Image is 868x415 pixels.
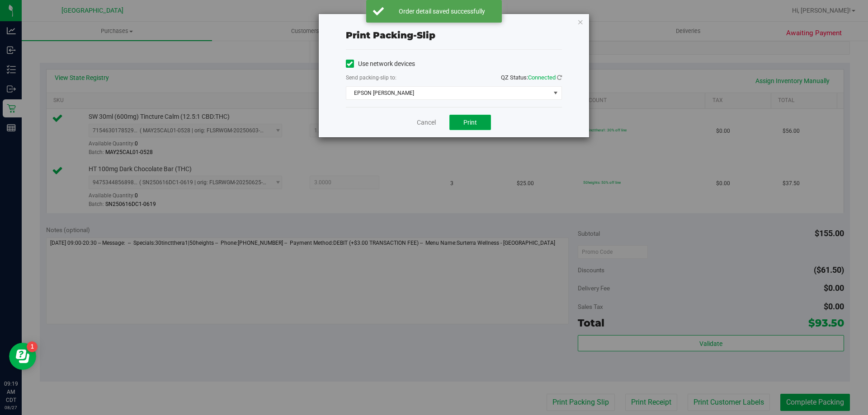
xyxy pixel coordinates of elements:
[528,74,556,81] span: Connected
[389,7,495,16] div: Order detail saved successfully
[417,118,436,127] a: Cancel
[501,74,562,81] span: QZ Status:
[346,30,435,41] span: Print packing-slip
[346,59,415,69] label: Use network devices
[463,119,477,126] span: Print
[550,87,561,99] span: select
[9,343,36,370] iframe: Resource center
[27,341,38,352] iframe: Resource center unread badge
[346,74,396,82] label: Send packing-slip to:
[346,87,550,99] span: EPSON [PERSON_NAME]
[449,115,491,130] button: Print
